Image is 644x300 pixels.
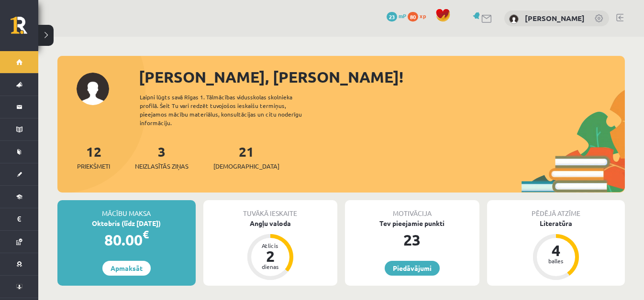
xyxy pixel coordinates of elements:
[203,218,338,281] a: Angļu valoda Atlicis 2 dienas
[345,218,479,228] div: Tev pieejamie punkti
[525,13,585,23] a: [PERSON_NAME]
[135,143,189,171] a: 3Neizlasītās ziņas
[408,12,418,21] span: 80
[420,12,426,20] span: xp
[408,12,431,20] a: 80 xp
[77,161,110,171] span: Priekšmeti
[11,17,38,41] a: Rīgas 1. Tālmācības vidusskola
[139,65,625,88] div: [PERSON_NAME], [PERSON_NAME]!
[203,218,338,228] div: Angļu valoda
[487,200,625,218] div: Pēdējā atzīme
[203,200,338,218] div: Tuvākā ieskaite
[213,161,279,171] span: [DEMOGRAPHIC_DATA]
[345,228,479,251] div: 23
[399,12,406,20] span: mP
[345,200,479,218] div: Motivācija
[140,93,319,127] div: Laipni lūgts savā Rīgas 1. Tālmācības vidusskolas skolnieka profilā. Šeit Tu vari redzēt tuvojošo...
[143,227,149,241] span: €
[57,218,196,228] div: Oktobris (līdz [DATE])
[256,264,285,269] div: dienas
[256,243,285,248] div: Atlicis
[256,248,285,264] div: 2
[509,14,519,24] img: Fjodors Andrejevs
[213,143,279,171] a: 21[DEMOGRAPHIC_DATA]
[77,143,110,171] a: 12Priekšmeti
[387,12,406,20] a: 23 mP
[385,261,440,276] a: Piedāvājumi
[542,258,570,264] div: balles
[487,218,625,228] div: Literatūra
[135,161,189,171] span: Neizlasītās ziņas
[542,243,570,258] div: 4
[57,200,196,218] div: Mācību maksa
[387,12,397,21] span: 23
[102,261,151,276] a: Apmaksāt
[57,228,196,251] div: 80.00
[487,218,625,281] a: Literatūra 4 balles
